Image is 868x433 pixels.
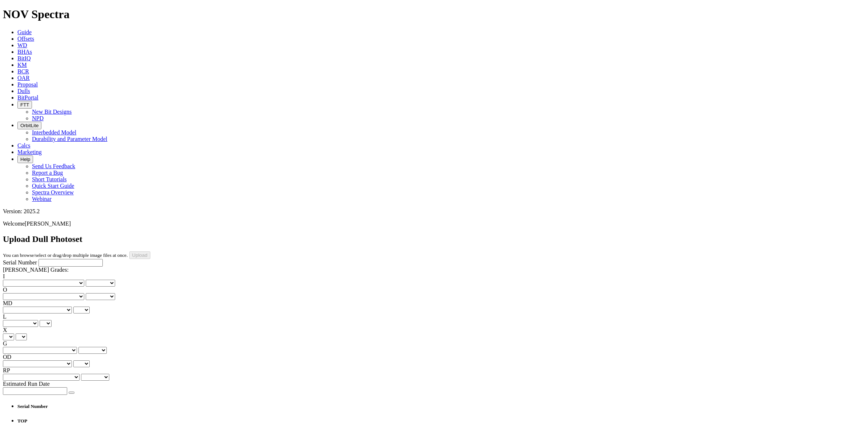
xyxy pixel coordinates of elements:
a: BitPortal [17,94,38,101]
a: BitIQ [17,55,31,61]
span: [PERSON_NAME] [25,220,71,227]
label: RP [3,367,10,373]
label: Estimated Run Date [3,381,50,387]
a: Calcs [17,142,31,149]
a: Guide [17,29,32,35]
h5: TOP [17,418,865,424]
a: Webinar [32,196,52,202]
label: I [3,273,5,279]
h1: NOV Spectra [3,8,865,21]
small: You can browse/select or drag/drop multiple image files at once. [3,252,128,258]
h2: Upload Dull Photoset [3,234,865,244]
a: Interbedded Model [32,129,76,135]
span: FTT [20,102,29,108]
a: Send Us Feedback [32,163,75,169]
p: Welcome [3,220,865,227]
a: Offsets [17,36,34,42]
a: New Bit Designs [32,109,72,115]
a: Proposal [17,81,38,88]
a: KM [17,62,27,68]
button: Help [17,155,33,163]
label: OD [3,354,11,360]
a: Quick Start Guide [32,183,74,189]
span: OrbitLite [20,123,38,128]
input: Upload [129,251,150,259]
div: [PERSON_NAME] Grades: [3,267,865,273]
label: X [3,327,7,333]
a: NPD [32,115,44,121]
button: FTT [17,101,32,109]
a: OAR [17,75,30,81]
h5: Serial Number [17,404,865,409]
a: Durability and Parameter Model [32,136,108,142]
label: G [3,340,7,347]
a: BHAs [17,49,32,55]
a: Report a Bug [32,170,63,176]
label: O [3,287,7,293]
span: Help [20,157,30,162]
a: WD [17,42,27,48]
div: Version: 2025.2 [3,208,865,215]
label: MD [3,300,12,306]
button: OrbitLite [17,122,41,129]
a: BCR [17,68,29,74]
label: L [3,313,7,320]
a: Spectra Overview [32,189,74,195]
label: Serial Number [3,259,37,266]
a: Short Tutorials [32,176,67,182]
a: Dulls [17,88,30,94]
a: Marketing [17,149,42,155]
